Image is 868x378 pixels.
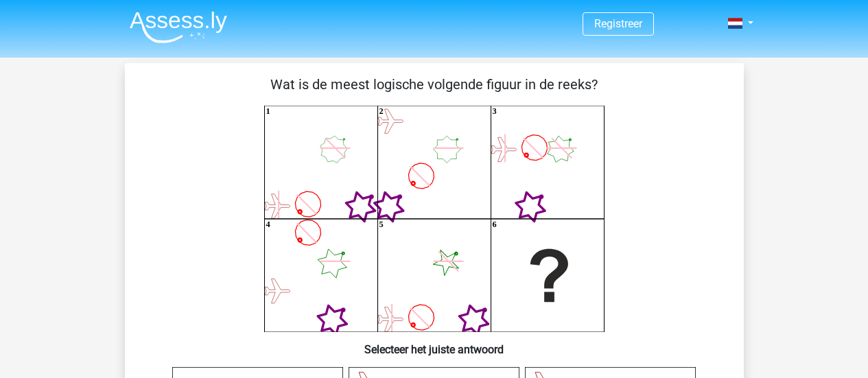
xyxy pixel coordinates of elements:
[147,74,722,95] p: Wat is de meest logische volgende figuur in de reeks?
[379,107,383,117] text: 2
[594,17,642,30] a: Registreer
[266,220,270,230] text: 4
[492,220,496,230] text: 6
[266,107,270,117] text: 1
[130,11,227,43] img: Assessly
[147,332,722,356] h6: Selecteer het juiste antwoord
[492,107,496,117] text: 3
[379,220,383,230] text: 5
